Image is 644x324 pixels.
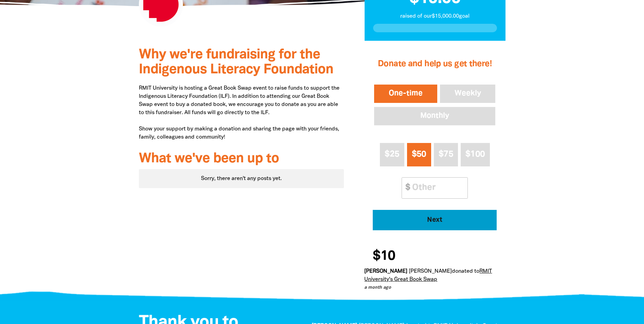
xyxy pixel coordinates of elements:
[139,49,333,76] span: Why we're fundraising for the Indigenous Literacy Foundation
[364,246,505,291] div: Donation stream
[382,217,487,223] span: Next
[452,269,479,274] span: donated to
[139,151,344,166] h3: What we've been up to
[439,83,497,104] button: Weekly
[139,169,344,188] div: Sorry, there aren't any posts yet.
[373,51,497,78] h2: Donate and help us get there!
[434,143,458,166] button: $75
[373,12,497,20] p: raised of our $15,000.00 goal
[139,169,344,188] div: Paginated content
[385,150,399,158] span: $25
[373,250,395,263] span: $10
[364,285,500,291] p: a month ago
[409,269,452,274] em: [PERSON_NAME]
[412,150,426,158] span: $50
[407,178,467,198] input: Other
[380,143,404,166] button: $25
[373,210,497,230] button: Pay with Credit Card
[139,84,344,141] p: RMIT University is hosting a Great Book Swap event to raise funds to support the Indigenous Liter...
[373,83,439,104] button: One-time
[439,150,453,158] span: $75
[465,150,485,158] span: $100
[407,143,431,166] button: $50
[364,269,407,274] em: [PERSON_NAME]
[373,106,497,127] button: Monthly
[402,178,410,198] span: $
[461,143,490,166] button: $100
